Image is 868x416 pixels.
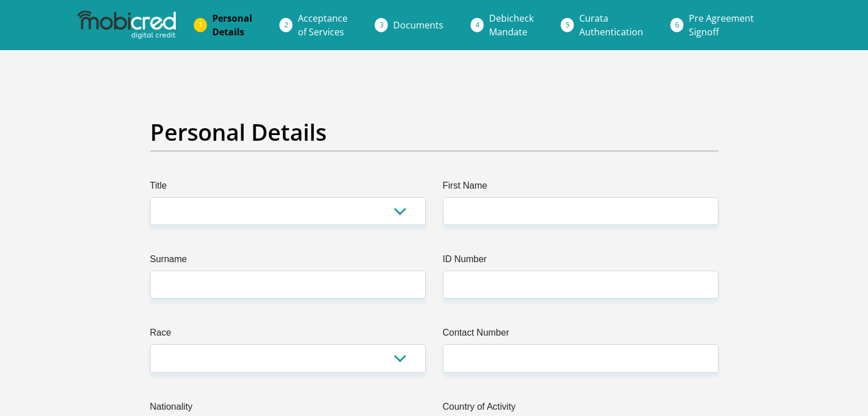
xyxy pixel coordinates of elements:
[150,179,426,197] label: Title
[443,326,718,344] label: Contact Number
[384,14,453,36] a: Documents
[443,271,718,299] input: ID Number
[443,179,718,197] label: First Name
[443,252,718,271] label: ID Number
[443,197,718,225] input: First Name
[212,12,252,38] span: Personal Details
[480,7,543,43] a: DebicheckMandate
[570,7,652,43] a: CurataAuthentication
[489,12,534,38] span: Debicheck Mandate
[150,252,426,271] label: Surname
[203,7,261,43] a: PersonalDetails
[443,344,718,372] input: Contact Number
[393,19,443,31] span: Documents
[680,7,763,43] a: Pre AgreementSignoff
[78,11,176,39] img: mobicred logo
[150,119,718,146] h2: Personal Details
[150,271,426,299] input: Surname
[150,326,426,344] label: Race
[298,12,348,38] span: Acceptance of Services
[289,7,357,43] a: Acceptanceof Services
[689,12,754,38] span: Pre Agreement Signoff
[579,12,643,38] span: Curata Authentication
